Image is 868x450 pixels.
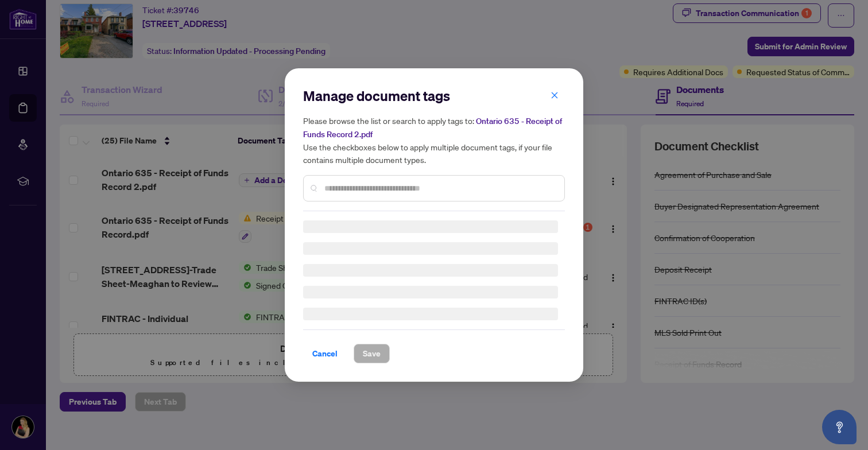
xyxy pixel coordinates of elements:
[354,344,390,363] button: Save
[303,114,565,166] h5: Please browse the list or search to apply tags to: Use the checkboxes below to apply multiple doc...
[303,344,347,363] button: Cancel
[312,344,338,363] span: Cancel
[303,87,565,105] h2: Manage document tags
[822,410,857,444] button: Open asap
[551,91,559,99] span: close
